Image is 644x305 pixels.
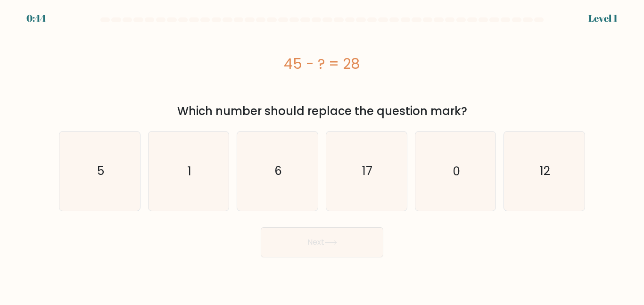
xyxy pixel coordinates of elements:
text: 5 [97,163,104,179]
div: Which number should replace the question mark? [65,103,579,120]
div: 0:44 [26,11,46,25]
div: Level 1 [588,11,618,25]
text: 6 [274,163,282,179]
text: 12 [540,163,550,179]
text: 17 [362,163,372,179]
text: 1 [188,163,191,179]
button: Next [261,227,383,257]
text: 0 [453,163,460,179]
div: 45 - ? = 28 [59,53,585,74]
